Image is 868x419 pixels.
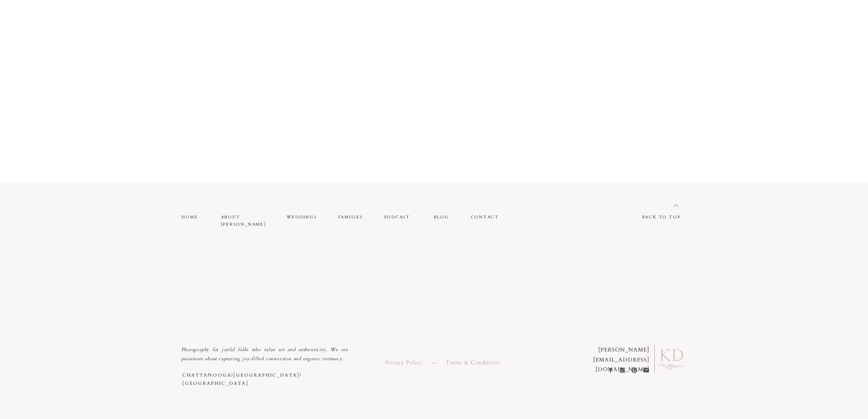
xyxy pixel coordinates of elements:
a: families [338,213,364,221]
a: [GEOGRAPHIC_DATA] [182,380,249,387]
a: home [181,213,200,221]
a: about [PERSON_NAME] [221,213,267,221]
a: Terms & Conditions [435,358,500,367]
a: Privacy Policy [385,358,434,367]
a: contact [471,213,500,221]
a: back to top [627,213,681,221]
p: [PERSON_NAME] [EMAIL_ADDRESS][DOMAIN_NAME] [560,345,649,364]
h3: | | [182,371,349,378]
a: blog [434,213,450,221]
i: Photography for joyful folks who value art and authenticity. We are passionate about capturing jo... [181,347,349,362]
a: [GEOGRAPHIC_DATA] [233,372,300,378]
a: weddings [287,213,318,221]
a: PODCAST [384,213,414,221]
a: Chattanooga [182,372,231,378]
